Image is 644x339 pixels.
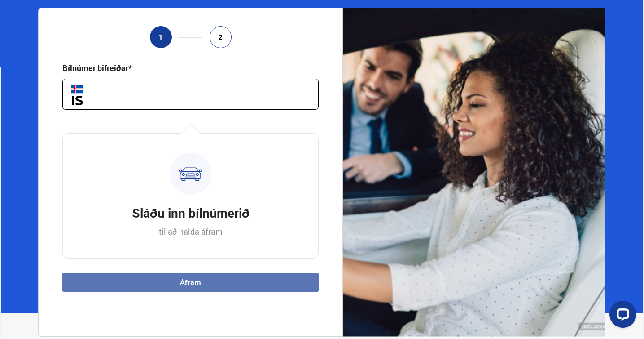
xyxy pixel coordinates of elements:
[159,226,223,237] p: til að halda áfram
[219,33,223,41] span: 2
[62,62,132,73] div: Bílnúmer bifreiðar*
[132,204,250,221] h3: Sláðu inn bílnúmerið
[159,33,163,41] span: 1
[602,297,640,335] iframe: LiveChat chat widget
[62,273,319,292] button: Áfram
